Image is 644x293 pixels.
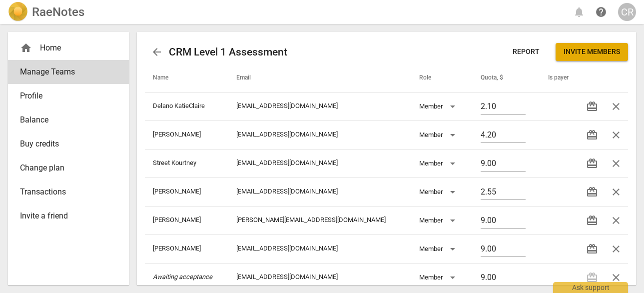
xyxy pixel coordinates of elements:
[236,74,263,82] span: Email
[20,138,109,150] span: Buy credits
[610,129,622,141] span: close
[586,186,598,198] span: redeem
[580,151,604,175] button: Transfer credits
[553,282,628,293] div: Ask support
[580,180,604,204] button: Transfer credits
[228,263,411,291] td: [EMAIL_ADDRESS][DOMAIN_NAME]
[153,74,180,82] span: Name
[419,98,459,114] div: Member
[610,243,622,255] span: close
[505,43,548,61] button: Report
[8,132,129,156] a: Buy credits
[153,273,212,280] i: Awaiting acceptance
[592,3,610,21] a: Help
[419,127,459,143] div: Member
[513,47,540,57] span: Report
[8,204,129,228] a: Invite a friend
[419,184,459,200] div: Member
[8,156,129,180] a: Change plan
[32,5,84,19] h2: RaeNotes
[586,129,598,141] span: redeem
[8,180,129,204] a: Transactions
[540,64,572,92] th: Is payer
[20,90,109,102] span: Profile
[8,2,28,22] img: Logo
[145,206,228,234] td: [PERSON_NAME]
[145,234,228,263] td: [PERSON_NAME]
[20,42,32,54] span: home
[228,177,411,206] td: [EMAIL_ADDRESS][DOMAIN_NAME]
[481,74,515,82] span: Quota, $
[580,208,604,232] button: Transfer credits
[228,206,411,234] td: [PERSON_NAME][EMAIL_ADDRESS][DOMAIN_NAME]
[419,269,459,285] div: Member
[610,157,622,169] span: close
[145,120,228,149] td: [PERSON_NAME]
[169,46,287,58] h2: CRM Level 1 Assessment
[580,237,604,261] button: Transfer credits
[419,74,443,82] span: Role
[20,210,109,222] span: Invite a friend
[610,271,622,283] span: close
[419,241,459,257] div: Member
[580,123,604,147] button: Transfer credits
[20,162,109,174] span: Change plan
[8,84,129,108] a: Profile
[228,149,411,177] td: [EMAIL_ADDRESS][DOMAIN_NAME]
[556,43,628,61] button: Invite members
[586,214,598,226] span: redeem
[618,3,636,21] button: CR
[610,186,622,198] span: close
[228,120,411,149] td: [EMAIL_ADDRESS][DOMAIN_NAME]
[228,92,411,120] td: [EMAIL_ADDRESS][DOMAIN_NAME]
[595,6,607,18] span: help
[228,234,411,263] td: [EMAIL_ADDRESS][DOMAIN_NAME]
[151,46,163,58] span: arrow_back
[419,212,459,228] div: Member
[8,36,129,60] div: Home
[586,243,598,255] span: redeem
[20,42,109,54] div: Home
[8,60,129,84] a: Manage Teams
[20,66,109,78] span: Manage Teams
[8,108,129,132] a: Balance
[580,94,604,118] button: Transfer credits
[20,114,109,126] span: Balance
[610,100,622,112] span: close
[145,177,228,206] td: [PERSON_NAME]
[8,2,84,22] a: LogoRaeNotes
[20,186,109,198] span: Transactions
[610,214,622,226] span: close
[145,149,228,177] td: Street Kourtney
[586,157,598,169] span: redeem
[586,100,598,112] span: redeem
[564,47,620,57] span: Invite members
[419,155,459,171] div: Member
[145,92,228,120] td: Delano KatieClaire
